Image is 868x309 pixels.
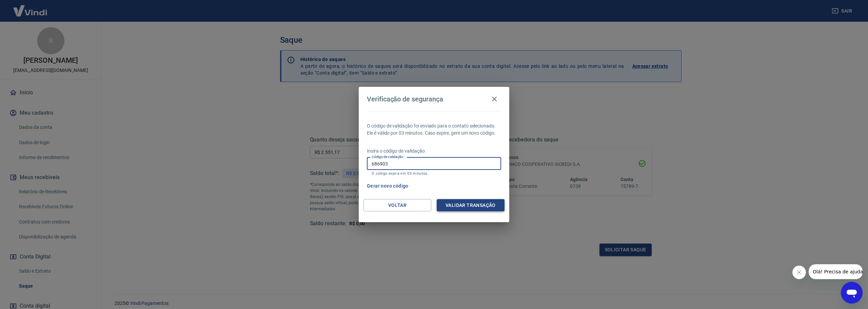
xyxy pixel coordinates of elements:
iframe: Botão para abrir a janela de mensagens [841,282,863,304]
iframe: Fechar mensagem [792,266,806,279]
label: Código de validação [372,154,403,159]
h4: Verificação de segurança [367,95,443,103]
p: O código expira em 03 minutos. [372,171,496,176]
button: Voltar [363,199,431,212]
span: Olá! Precisa de ajuda? [4,5,57,10]
button: Validar transação [437,199,505,212]
iframe: Mensagem da empresa [809,264,863,279]
p: O código de validação foi enviado para o contato selecionado. Ele é válido por 03 minutos. Caso e... [367,122,501,137]
button: Gerar novo código [364,180,411,192]
p: Insira o código de validação [367,148,501,155]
